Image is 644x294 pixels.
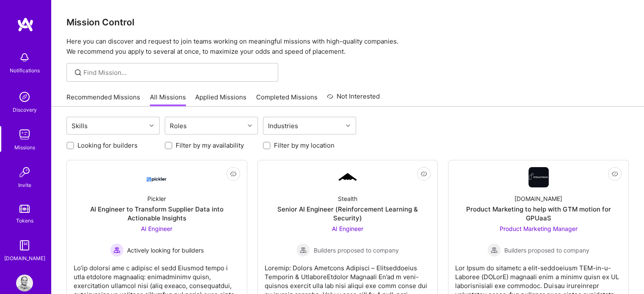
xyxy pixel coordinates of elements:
div: Tokens [16,216,33,225]
img: Builders proposed to company [296,243,310,257]
div: [DOMAIN_NAME] [514,194,562,203]
img: Actively looking for builders [110,243,124,257]
label: Looking for builders [77,141,138,150]
a: Completed Missions [256,93,318,107]
img: discovery [16,88,33,105]
span: Builders proposed to company [313,246,398,255]
img: Company Logo [146,170,167,185]
i: icon EyeClosed [611,170,618,177]
i: icon EyeClosed [230,170,237,177]
div: Product Marketing to help with GTM motion for GPUaaS [455,205,622,223]
div: Industries [266,120,300,132]
h3: Mission Control [66,17,629,27]
div: AI Engineer to Transform Supplier Data into Actionable Insights [74,205,240,223]
i: icon Chevron [346,124,350,128]
label: Filter by my availability [176,141,244,150]
div: Pickler [147,194,166,203]
div: Skills [69,120,90,132]
img: teamwork [16,126,33,143]
img: logo [17,17,34,32]
a: Recommended Missions [66,93,140,107]
i: icon EyeClosed [420,170,427,177]
img: guide book [16,237,33,254]
div: Discovery [13,105,37,114]
span: Actively looking for builders [127,246,204,255]
div: Invite [18,181,31,190]
img: Company Logo [528,167,549,187]
a: All Missions [150,93,186,107]
img: tokens [19,205,30,213]
div: Senior AI Engineer (Reinforcement Learning & Security) [265,205,431,223]
img: Builders proposed to company [487,243,501,257]
input: Find Mission... [83,68,272,77]
span: Product Marketing Manager [500,225,578,232]
a: Not Interested [327,91,380,107]
i: icon Chevron [149,124,154,128]
span: AI Engineer [141,225,172,232]
p: Here you can discover and request to join teams working on meaningful missions with high-quality ... [66,36,629,57]
img: Company Logo [337,172,358,183]
span: Builders proposed to company [504,246,589,255]
div: Missions [14,143,35,152]
img: bell [16,49,33,66]
div: [DOMAIN_NAME] [4,254,45,263]
div: Notifications [10,66,40,75]
a: User Avatar [14,275,35,291]
div: Roles [168,120,189,132]
span: AI Engineer [332,225,363,232]
label: Filter by my location [274,141,334,150]
img: User Avatar [16,275,33,291]
img: Invite [16,164,33,181]
div: Stealth [338,194,357,203]
a: Applied Missions [195,93,246,107]
i: icon SearchGrey [73,68,83,77]
i: icon Chevron [248,124,252,128]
